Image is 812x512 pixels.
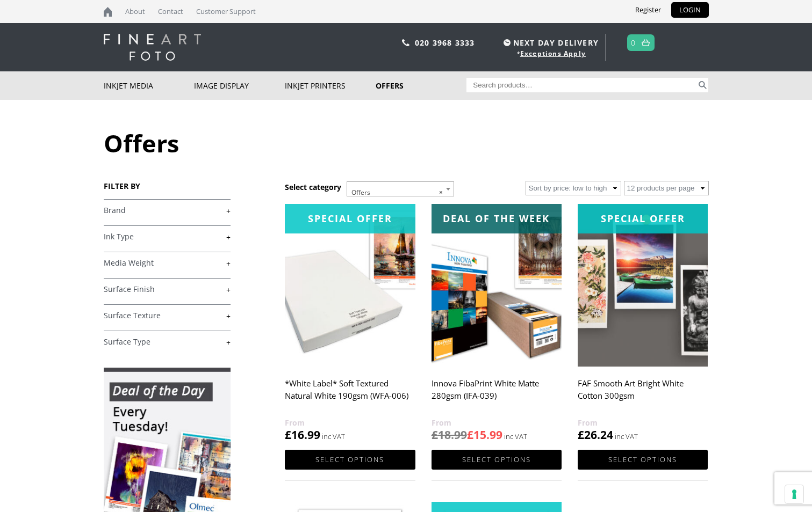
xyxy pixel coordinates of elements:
[432,204,562,233] div: Deal of the week
[627,2,669,18] a: Register
[285,71,376,100] a: Inkjet Printers
[696,78,709,92] button: Search
[432,204,562,443] a: Deal of the week Innova FibaPrint White Matte 280gsm (IFA-039) £18.99£15.99
[578,204,708,367] img: FAF Smooth Art Bright White Cotton 300gsm
[467,427,473,442] span: £
[285,450,415,470] a: Select options for “*White Label* Soft Textured Natural White 190gsm (WFA-006)”
[785,485,803,503] button: Your consent preferences for tracking technologies
[104,181,231,191] h3: FILTER BY
[520,49,586,58] a: Exceptions Apply
[104,278,231,299] h4: Surface Finish
[432,427,438,442] span: £
[347,182,454,203] span: Offers
[104,304,231,326] h4: Surface Texture
[526,181,621,195] select: Shop order
[285,204,415,367] img: *White Label* Soft Textured Natural White 190gsm (WFA-006)
[285,427,320,442] bdi: 16.99
[104,199,231,221] h4: Brand
[631,35,636,50] a: 0
[671,2,709,18] a: LOGIN
[285,204,415,233] div: Special Offer
[466,78,696,92] input: Search products…
[578,427,613,442] bdi: 26.24
[104,232,231,242] a: +
[104,71,195,100] a: Inkjet Media
[432,427,467,442] bdi: 18.99
[501,36,599,49] span: NEXT DAY DELIVERY
[104,225,231,247] h4: Ink Type
[285,204,415,443] a: Special Offer*White Label* Soft Textured Natural White 190gsm (WFA-006) £16.99
[104,252,231,273] h4: Media Weight
[467,427,502,442] bdi: 15.99
[104,34,201,61] img: logo-white.svg
[104,331,231,352] h4: Surface Type
[104,258,231,268] a: +
[285,427,291,442] span: £
[415,38,475,48] a: 020 3968 3333
[376,71,466,100] a: Offers
[578,204,708,443] a: Special OfferFAF Smooth Art Bright White Cotton 300gsm £26.24
[432,450,562,470] a: Select options for “Innova FibaPrint White Matte 280gsm (IFA-039)”
[347,181,454,196] span: Offers
[504,39,511,46] img: time.svg
[439,185,443,200] span: ×
[578,450,708,470] a: Select options for “FAF Smooth Art Bright White Cotton 300gsm”
[578,204,708,233] div: Special Offer
[402,39,409,46] img: phone.svg
[578,427,584,442] span: £
[285,182,341,192] h3: Select category
[104,284,231,295] a: +
[104,311,231,321] a: +
[285,374,415,416] h2: *White Label* Soft Textured Natural White 190gsm (WFA-006)
[104,206,231,216] a: +
[432,374,562,416] h2: Innova FibaPrint White Matte 280gsm (IFA-039)
[194,71,285,100] a: Image Display
[642,39,650,46] img: basket.svg
[104,337,231,347] a: +
[104,127,709,159] h1: Offers
[578,374,708,416] h2: FAF Smooth Art Bright White Cotton 300gsm
[432,204,562,367] img: Innova FibaPrint White Matte 280gsm (IFA-039)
